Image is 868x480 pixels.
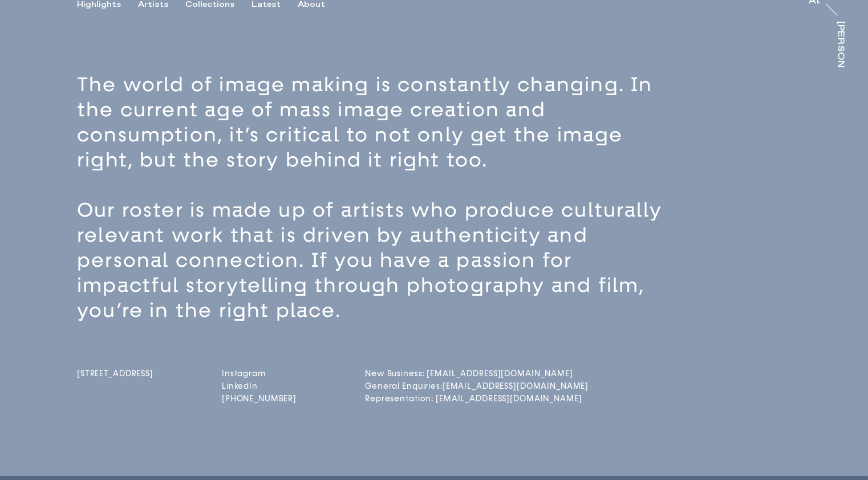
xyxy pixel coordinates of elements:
a: Representation: [EMAIL_ADDRESS][DOMAIN_NAME] [365,394,455,404]
p: The world of image making is constantly changing. In the current age of mass image creation and c... [77,72,680,173]
a: [PHONE_NUMBER] [222,394,297,404]
a: [PERSON_NAME] [834,21,845,68]
a: New Business: [EMAIL_ADDRESS][DOMAIN_NAME] [365,369,455,379]
p: Our roster is made up of artists who produce culturally relevant work that is driven by authentic... [77,198,680,323]
span: [STREET_ADDRESS] [77,369,153,379]
a: Instagram [222,369,297,379]
div: [PERSON_NAME] [836,21,845,109]
a: General Enquiries:[EMAIL_ADDRESS][DOMAIN_NAME] [365,381,455,391]
a: [STREET_ADDRESS] [77,369,153,406]
a: LinkedIn [222,381,297,391]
